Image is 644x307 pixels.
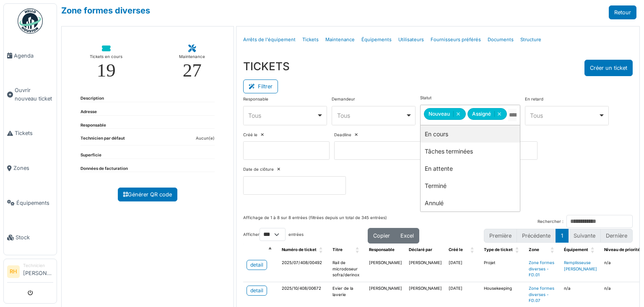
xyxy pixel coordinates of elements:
button: Remove item: 'new' [453,111,463,117]
div: Technicien [23,262,53,269]
span: Titre [332,247,343,252]
dt: Superficie [80,152,101,159]
label: Deadline [334,132,351,138]
nav: pagination [484,229,633,243]
div: 19 [97,61,116,80]
a: Tickets [299,30,322,50]
span: Copier [373,233,390,239]
label: Créé le [243,132,257,138]
div: Tickets en cours [90,53,122,61]
dd: Aucun(e) [196,135,215,142]
span: Équipement [564,247,588,252]
label: Responsable [243,96,268,103]
a: detail [247,260,267,270]
a: Ouvrir nouveau ticket [4,73,57,116]
div: Terminé [421,177,520,194]
label: Afficher entrées [243,228,304,241]
li: RH [7,265,20,278]
td: Rail de microdoseur sofra/derinox [329,257,366,282]
button: 1 [556,229,569,243]
td: [PERSON_NAME] [366,257,405,282]
div: Maintenance [179,53,205,61]
button: Excel [395,228,419,243]
button: Remove item: 'assigned' [494,111,504,117]
span: Équipements [16,199,53,207]
dt: Description [80,95,104,102]
div: Tous [530,111,598,120]
span: Numéro de ticket [282,247,317,252]
dt: Adresse [80,109,97,115]
a: Tickets [4,116,57,151]
a: RH Technicien[PERSON_NAME] [7,262,53,283]
a: Générer QR code [118,188,177,201]
button: Filtrer [243,79,278,93]
div: Annulé [421,194,520,212]
span: Équipement: Activate to sort [591,243,596,257]
a: Fournisseurs préférés [427,30,484,50]
li: [PERSON_NAME] [23,262,53,281]
a: Tickets en cours 19 [83,38,129,87]
img: Badge_color-CXgf-gQk.svg [18,8,43,34]
label: Statut [420,95,431,101]
span: Stock [16,233,53,241]
div: Tâches terminées [421,143,520,160]
span: Agenda [14,52,53,60]
a: Maintenance [322,30,358,50]
dt: Technicien par défaut [80,135,125,145]
span: Zones [13,164,53,172]
a: Structure [517,30,545,50]
a: Équipements [4,185,57,220]
td: [DATE] [445,257,480,282]
span: Numéro de ticket: Activate to sort [319,243,324,257]
span: Zone [529,247,539,252]
a: Zone formes diverses - FD.07 [529,286,554,303]
span: Niveau de priorité [604,247,640,252]
a: Agenda [4,38,57,73]
div: Tous [248,111,317,120]
label: Rechercher : [538,219,563,225]
button: Copier [368,228,395,243]
dt: Données de facturation [80,166,128,172]
td: 2025/07/408/00492 [278,257,329,282]
a: detail [247,286,267,296]
div: detail [250,287,263,294]
a: Maintenance 27 [172,38,212,87]
span: Type de ticket [484,247,513,252]
label: En retard [525,96,543,103]
h3: TICKETS [243,60,290,73]
a: Documents [484,30,517,50]
a: Remplisseuse [PERSON_NAME] [564,260,597,271]
div: Tous [337,111,405,120]
a: Équipements [358,30,395,50]
a: Stock [4,220,57,255]
div: Nouveau [424,108,466,120]
td: Projet [480,257,525,282]
label: Demandeur [332,96,355,103]
div: 27 [183,61,202,80]
button: Créer un ticket [584,60,633,76]
span: Titre: Activate to sort [356,243,361,257]
select: Afficherentrées [260,228,286,241]
span: Déclaré par [409,247,432,252]
dt: Responsable [80,122,106,129]
a: Retour [609,5,636,19]
a: Zone formes diverses [61,5,150,16]
a: Utilisateurs [395,30,427,50]
span: Zone: Activate to sort [551,243,556,257]
div: En attente [421,160,520,177]
div: En cours [421,125,520,143]
a: Zone formes diverses - FD.01 [529,260,554,277]
span: Ouvrir nouveau ticket [15,86,53,102]
span: Excel [400,233,414,239]
a: Arrêts de l'équipement [240,30,299,50]
a: Zones [4,151,57,185]
label: Date de clôture [243,167,274,173]
td: [PERSON_NAME] [405,257,445,282]
span: Type de ticket: Activate to sort [515,243,520,257]
div: Assigné [467,108,507,120]
input: Tous [508,109,517,121]
div: Affichage de 1 à 8 sur 8 entrées (filtrées depuis un total de 345 entrées) [243,215,387,228]
span: Créé le [449,247,463,252]
span: Responsable [369,247,395,252]
span: Tickets [15,129,53,137]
